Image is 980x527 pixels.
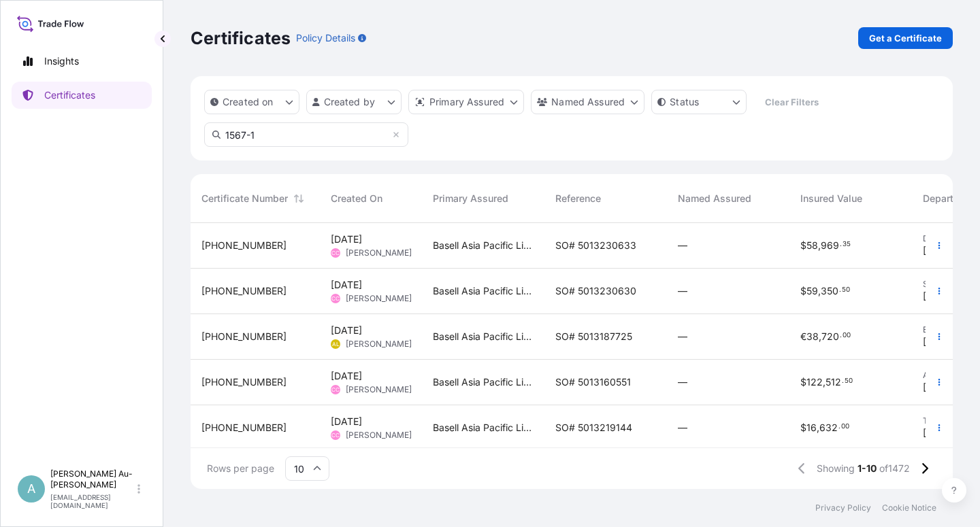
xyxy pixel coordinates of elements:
a: Certificates [12,82,152,109]
span: [PERSON_NAME] [346,248,412,258]
input: Search Certificate or Reference... [204,122,408,147]
button: createdOn Filter options [204,90,299,114]
span: CC [331,246,340,260]
button: distributor Filter options [408,90,524,114]
span: SO# 5013230633 [555,239,636,252]
span: Rows per page [207,462,274,475]
a: Cookie Notice [882,503,936,513]
span: € [800,332,806,341]
span: [DATE] [923,426,954,440]
span: 38 [806,332,819,341]
span: [PHONE_NUMBER] [201,239,287,252]
p: Status [670,95,699,109]
p: Primary Assured [429,95,504,109]
span: Basell Asia Pacific Limited [433,421,534,435]
p: [EMAIL_ADDRESS][DOMAIN_NAME] [50,493,135,509]
span: 50 [842,288,850,292]
span: CC [331,428,340,442]
p: Certificates [44,88,95,102]
span: — [678,421,687,435]
span: . [839,288,841,292]
span: . [840,242,842,247]
span: 512 [826,377,841,387]
span: Reference [555,192,601,205]
span: — [678,239,687,252]
span: — [678,375,687,389]
span: Basell Asia Pacific Limited [433,239,534,252]
span: Basell Asia Pacific Limited [433,375,534,389]
span: AL [332,337,340,351]
span: 122 [806,377,823,387]
span: 59 [806,286,818,296]
p: Privacy Policy [815,503,871,513]
span: , [818,241,821,250]
span: Created On [331,192,382,205]
span: , [819,332,821,341]
button: Sort [291,190,307,207]
p: Named Assured [551,95,625,109]
span: CC [331,292,340,305]
span: 1-10 [857,462,877,475]
span: [PERSON_NAME] [346,430,412,441]
span: — [678,284,687,298]
span: 00 [843,333,851,338]
span: [PERSON_NAME] [346,293,412,304]
span: [DATE] [331,278,362,292]
span: $ [800,377,806,387]
span: CC [331,383,340,396]
span: [PERSON_NAME] [346,384,412,395]
span: [PERSON_NAME] [346,339,412,350]
span: 720 [821,332,839,341]
span: 969 [821,241,839,250]
span: $ [800,423,806,432]
p: Clear Filters [765,95,819,109]
span: . [838,424,840,429]
span: SO# 5013219144 [555,421,632,435]
span: SO# 5013187725 [555,330,632,343]
span: [DATE] [923,244,954,258]
span: [DATE] [331,415,362,428]
span: , [823,377,826,387]
span: [DATE] [923,381,954,394]
span: [PHONE_NUMBER] [201,421,287,435]
span: 16 [806,423,817,432]
button: certificateStatus Filter options [651,90,747,114]
span: of 1472 [879,462,910,475]
p: Created on [223,95,274,109]
span: Basell Asia Pacific Limited [433,284,534,298]
p: Certificates [191,27,291,49]
p: [PERSON_NAME] Au-[PERSON_NAME] [50,469,135,490]
a: Insights [12,48,152,75]
span: 350 [821,286,838,296]
span: [PHONE_NUMBER] [201,375,287,389]
span: [DATE] [923,335,954,349]
span: 58 [806,241,818,250]
p: Created by [324,95,376,109]
span: Basell Asia Pacific Limited [433,330,534,343]
span: , [818,286,821,296]
p: Get a Certificate [869,31,942,45]
span: , [817,423,819,432]
span: Primary Assured [433,192,508,205]
span: [DATE] [331,369,362,383]
span: SO# 5013160551 [555,375,631,389]
span: [DATE] [331,233,362,246]
span: SO# 5013230630 [555,284,636,298]
span: Certificate Number [201,192,288,205]
p: Policy Details [296,31,355,45]
span: Insured Value [800,192,862,205]
span: $ [800,241,806,250]
button: Clear Filters [753,91,830,113]
span: 00 [841,424,849,429]
a: Get a Certificate [858,27,953,49]
span: Departure [923,192,968,205]
span: [DATE] [331,324,362,337]
button: cargoOwner Filter options [531,90,644,114]
span: . [842,379,844,384]
span: Showing [817,462,855,475]
p: Insights [44,54,79,68]
span: A [27,482,35,496]
button: createdBy Filter options [306,90,402,114]
span: 50 [845,379,853,384]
